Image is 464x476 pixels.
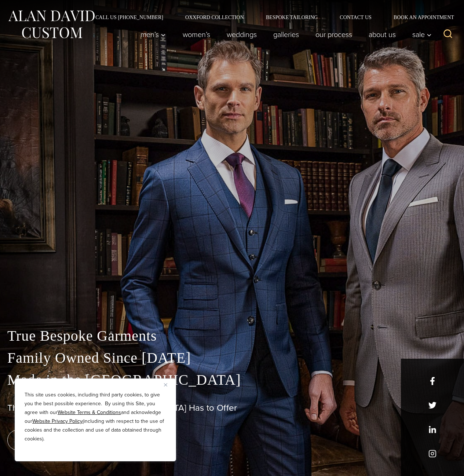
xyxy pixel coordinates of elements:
[255,15,329,20] a: Bespoke Tailoring
[307,27,360,42] a: Our Process
[412,31,432,38] span: Sale
[439,26,457,43] button: View Search Form
[383,15,457,20] a: Book an Appointment
[174,15,255,20] a: Oxxford Collection
[218,27,265,42] a: weddings
[164,380,173,389] button: Close
[174,27,218,42] a: Women’s
[7,403,457,413] h1: The Best Custom Suits [GEOGRAPHIC_DATA] Has to Offer
[84,15,457,20] nav: Secondary Navigation
[360,27,404,42] a: About Us
[7,325,457,391] p: True Bespoke Garments Family Owned Since [DATE] Made in the [GEOGRAPHIC_DATA]
[32,417,83,425] a: Website Privacy Policy
[140,31,166,38] span: Men’s
[7,8,95,41] img: Alan David Custom
[329,15,383,20] a: Contact Us
[58,409,121,416] a: Website Terms & Conditions
[132,27,436,42] nav: Primary Navigation
[84,15,174,20] a: Call Us [PHONE_NUMBER]
[265,27,307,42] a: Galleries
[25,391,166,443] p: This site uses cookies, including third party cookies, to give you the best possible experience. ...
[164,383,167,387] img: Close
[7,430,110,450] a: book an appointment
